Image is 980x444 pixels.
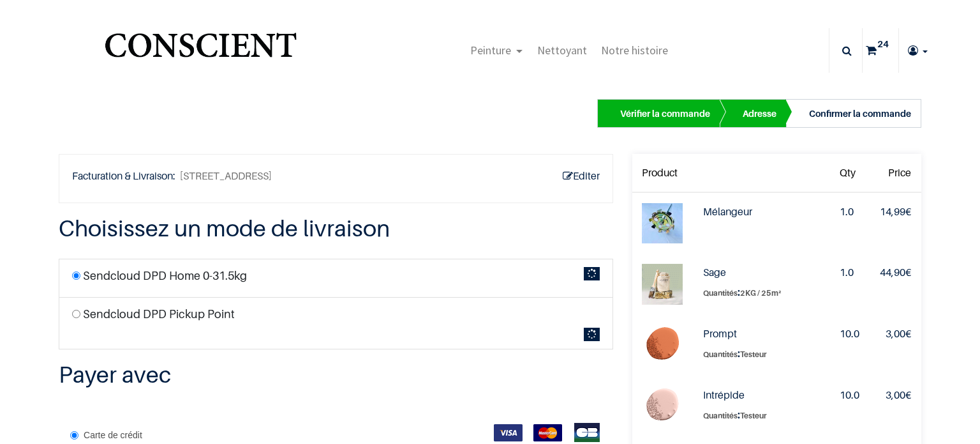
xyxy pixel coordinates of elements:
[632,154,693,192] th: Product
[102,26,299,76] a: Logo of Conscient
[470,43,511,57] span: Peinture
[537,43,587,57] span: Nettoyant
[703,327,737,340] strong: Prompt
[840,325,859,342] div: 10.0
[72,169,178,182] b: Facturation & Livraison:
[642,203,683,243] img: Mélangeur
[863,28,898,73] a: 24
[880,205,905,218] span: 14,99
[886,388,905,401] span: 3,00
[533,424,562,441] img: MasterCard
[620,106,710,121] div: Vérifier la commande
[703,406,819,424] label: :
[880,266,905,279] span: 44,90
[880,205,911,218] span: €
[874,38,892,50] sup: 24
[563,167,600,185] a: Editer
[809,106,911,121] div: Confirmer la commande
[886,327,905,340] span: 3,00
[494,424,523,441] img: VISA
[703,266,726,279] strong: Sage
[59,360,613,390] h3: Payer avec
[601,43,668,57] span: Notre histoire
[102,26,299,76] img: Conscient
[840,264,859,281] div: 1.0
[642,387,683,427] img: Intrépide (Testeur)
[886,388,911,401] span: €
[642,325,683,366] img: Prompt (Testeur)
[703,388,745,401] strong: Intrépide
[880,266,911,279] span: €
[743,106,776,121] div: Adresse
[886,327,911,340] span: €
[870,154,921,192] th: Price
[83,305,235,323] label: Sendcloud DPD Pickup Point
[703,349,738,359] span: Quantités
[703,284,819,301] label: :
[703,288,738,298] span: Quantités
[642,264,683,305] img: Sage (2KG / 25m²)
[740,288,781,298] span: 2KG / 25m²
[573,423,602,442] img: CB
[840,203,859,220] div: 1.0
[740,411,767,420] span: Testeur
[829,154,870,192] th: Qty
[59,213,613,243] h3: Choisissez un mode de livraison
[703,205,752,218] strong: Mélangeur
[703,345,819,362] label: :
[840,387,859,404] div: 10.0
[703,411,738,420] span: Quantités
[70,431,78,440] input: Carte de crédit
[740,349,767,359] span: Testeur
[180,167,272,185] span: [STREET_ADDRESS]
[463,28,530,73] a: Peinture
[84,430,142,440] span: Carte de crédit
[83,267,247,284] label: Sendcloud DPD Home 0-31.5kg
